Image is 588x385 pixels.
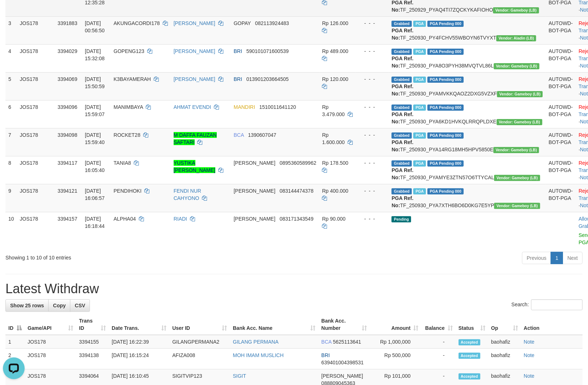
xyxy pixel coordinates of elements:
span: Rp 90.000 [322,216,346,222]
span: PGA Pending [427,188,464,194]
th: Game/API: activate to sort column ascending [25,314,76,335]
td: baohafiz [488,349,521,369]
td: TF_250930_PY4FCHV55WBOYN6TVYXT [389,16,546,44]
span: Copy 0895360589962 to clipboard [279,160,316,166]
b: PGA Ref. No: [392,56,413,69]
span: GOPENG123 [113,48,144,54]
span: Marked by baohafiz [413,105,426,111]
span: Pending [392,216,411,222]
a: MOH IMAM MUSLICH [233,352,283,358]
span: Grabbed [392,160,412,167]
span: ALPHA04 [113,216,136,222]
a: Show 25 rows [5,299,49,312]
span: [DATE] 00:56:50 [85,20,105,33]
span: 3394121 [58,188,78,194]
span: 3391883 [58,20,78,26]
div: - - - [359,48,386,55]
a: [PERSON_NAME] [174,48,215,54]
a: 1 [551,252,563,264]
td: - [422,335,456,349]
span: PGA Pending [427,49,464,55]
td: TF_250930_PYA8O3PYH38MVQTVL86L [389,44,546,72]
span: Copy 083171343549 to clipboard [279,216,313,222]
span: Copy 082113924483 to clipboard [255,20,289,26]
td: AUTOWD-BOT-PGA [546,16,576,44]
div: - - - [359,75,386,83]
a: Copy [48,299,70,312]
td: JOS178 [17,212,55,249]
span: Vendor URL: https://dashboard.q2checkout.com/secure [494,203,540,209]
div: - - - [359,103,386,111]
span: Copy [53,303,66,308]
b: PGA Ref. No: [392,195,413,208]
h1: Latest Withdraw [5,282,583,296]
span: Rp 400.000 [322,188,348,194]
td: JOS178 [17,128,55,156]
a: AHMAT EVENDI [174,104,211,110]
label: Search: [512,299,583,310]
th: Balance: activate to sort column ascending [422,314,456,335]
th: Bank Acc. Name: activate to sort column ascending [230,314,318,335]
span: [PERSON_NAME] [234,160,276,166]
span: Copy 1510011641120 to clipboard [259,104,296,110]
span: Grabbed [392,132,412,139]
span: Vendor URL: https://dashboard.q2checkout.com/secure [497,91,543,97]
td: Rp 500,000 [370,349,422,369]
th: Bank Acc. Number: activate to sort column ascending [318,314,370,335]
span: 3394069 [58,76,78,82]
span: Copy 639401004398531 to clipboard [321,360,364,365]
a: CSV [70,299,90,312]
b: PGA Ref. No: [392,83,413,97]
span: PGA Pending [427,160,464,167]
span: [DATE] 15:32:08 [85,48,105,61]
span: Marked by baohafiz [413,49,426,55]
span: Grabbed [392,105,412,111]
span: Accepted [459,373,480,380]
th: Trans ID: activate to sort column ascending [76,314,109,335]
div: - - - [359,131,386,139]
a: YUSTIKA [PERSON_NAME] [174,160,215,173]
a: [PERSON_NAME] [174,76,215,82]
span: Copy 083144474378 to clipboard [279,188,313,194]
input: Search: [531,299,583,310]
span: Vendor URL: https://dashboard.q2checkout.com/secure [494,175,540,181]
span: [DATE] 16:06:57 [85,188,105,201]
span: TANIA8 [113,160,131,166]
a: FENDI NUR CAHYONO [174,188,201,201]
a: [PERSON_NAME] [174,20,215,26]
span: [PERSON_NAME] [321,373,363,379]
td: AUTOWD-BOT-PGA [546,184,576,212]
span: Marked by baodewi [413,21,426,27]
td: 9 [5,184,17,212]
td: JOS178 [25,335,76,349]
td: 3 [5,16,17,44]
td: [DATE] 16:22:39 [109,335,169,349]
td: 7 [5,128,17,156]
td: TF_250930_PYAMVKKQAOZ2DXG5VZXF [389,72,546,100]
td: AUTOWD-BOT-PGA [546,44,576,72]
span: Accepted [459,339,480,345]
div: Showing 1 to 10 of 10 entries [5,251,240,261]
span: Grabbed [392,188,412,194]
span: Copy 1390607047 to clipboard [248,132,276,138]
td: JOS178 [17,72,55,100]
span: [DATE] 15:59:40 [85,132,105,145]
td: - [422,349,456,369]
span: Copy 590101071600539 to clipboard [247,48,289,54]
span: Marked by baohafiz [413,132,426,139]
b: PGA Ref. No: [392,167,413,180]
td: 6 [5,100,17,128]
span: BRI [321,352,330,358]
td: TF_250930_PYA14RG18MH5HPV5850E [389,128,546,156]
td: JOS178 [17,44,55,72]
div: - - - [359,215,386,222]
span: CSV [75,303,85,308]
a: Previous [522,252,551,264]
span: Vendor URL: https://dashboard.q2checkout.com/secure [497,119,542,125]
span: 3394029 [58,48,78,54]
td: JOS178 [17,16,55,44]
td: 3394155 [76,335,109,349]
span: [DATE] 15:50:59 [85,76,105,89]
td: TF_250930_PYAMYE3ZTN57O6TTYCAL [389,156,546,184]
span: GOPAY [234,20,251,26]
